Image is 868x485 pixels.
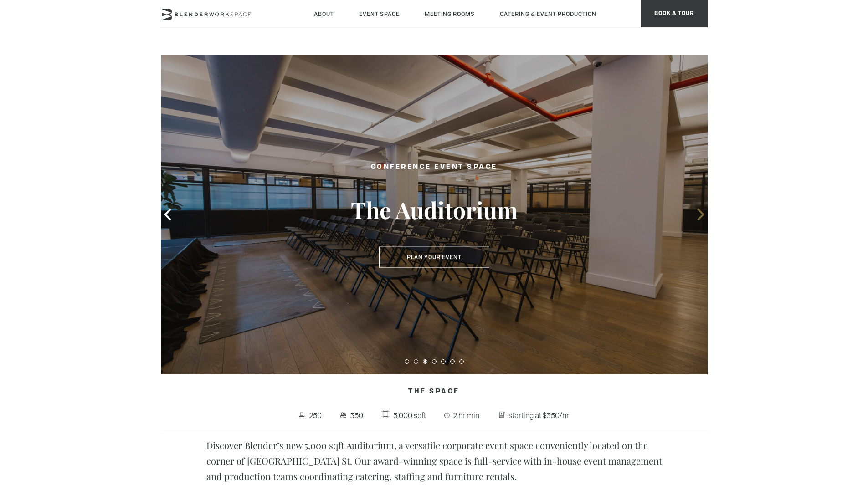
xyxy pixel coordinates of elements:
[348,408,365,423] span: 350
[451,408,483,423] span: 2 hr min.
[161,383,708,401] h4: The Space
[329,196,539,224] h3: The Auditorium
[822,441,868,485] iframe: Chat Widget
[506,408,571,423] span: starting at $350/hr
[206,438,662,484] p: Discover Blender’s new 5,000 sqft Auditorium, a versatile corporate event space conveniently loca...
[379,247,489,268] button: Plan Your Event
[391,408,428,423] span: 5,000 sqft
[329,162,539,173] h2: Conference Event Space
[308,408,324,423] span: 250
